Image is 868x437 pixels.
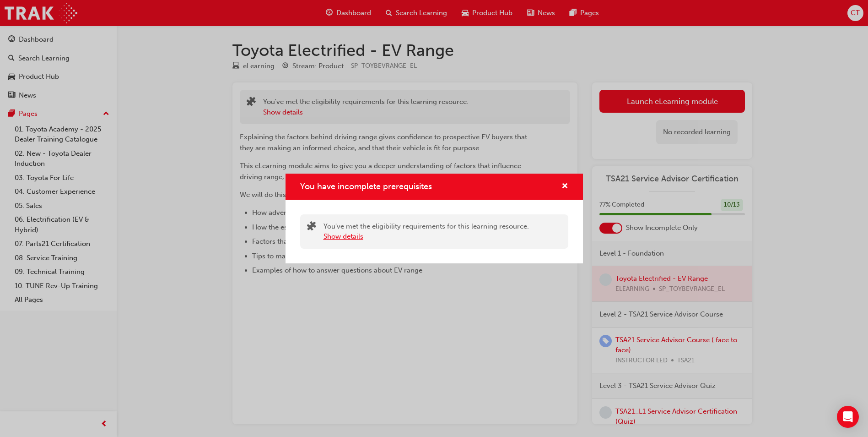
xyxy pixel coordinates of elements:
[561,183,568,191] span: cross-icon
[286,174,583,263] div: You have incomplete prerequisites
[837,406,859,428] div: Open Intercom Messenger
[323,221,529,242] div: You've met the eligibility requirements for this learning resource.
[323,231,363,242] button: Show details
[307,222,316,233] span: puzzle-icon
[300,181,432,191] span: You have incomplete prerequisites
[561,181,568,192] button: cross-icon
